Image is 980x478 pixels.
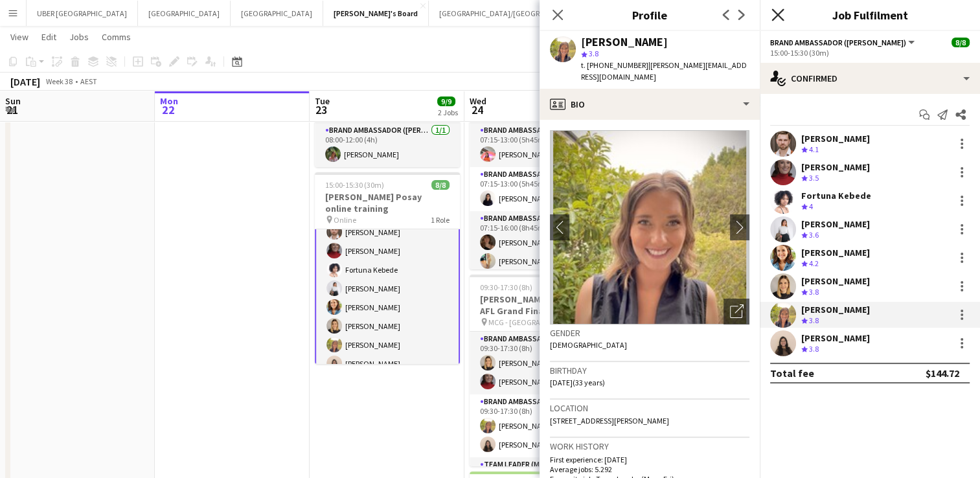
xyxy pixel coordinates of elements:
[801,218,870,230] div: [PERSON_NAME]
[470,275,615,466] app-job-card: 09:30-17:30 (8h)5/5[PERSON_NAME]-Posay @ AFL Grand Final MCG - [GEOGRAPHIC_DATA]3 RolesBrand Amba...
[315,172,460,364] app-job-card: 15:00-15:30 (30m)8/8[PERSON_NAME] Posay online training Online1 RoleBrand Ambassador ([PERSON_NAM...
[809,287,819,297] span: 3.8
[97,28,136,45] a: Comms
[315,191,460,214] h3: [PERSON_NAME] Posay online training
[10,31,28,43] span: View
[315,95,330,107] span: Tue
[470,78,615,269] app-job-card: 07:15-16:00 (8h45m)5/5Google Hackathon Google [GEOGRAPHIC_DATA] - [GEOGRAPHIC_DATA]4 RolesBrand A...
[550,402,749,414] h3: Location
[801,332,870,344] div: [PERSON_NAME]
[315,123,460,167] app-card-role: Brand Ambassador ([PERSON_NAME])1/108:00-12:00 (4h)[PERSON_NAME]
[41,31,56,43] span: Edit
[809,230,819,240] span: 3.6
[801,275,870,287] div: [PERSON_NAME]
[770,367,814,380] div: Total fee
[438,108,458,117] div: 2 Jobs
[801,247,870,258] div: [PERSON_NAME]
[64,28,94,45] a: Jobs
[809,201,813,211] span: 4
[770,38,906,47] span: Brand Ambassador (Mon - Fri)
[801,190,871,201] div: Fortuna Kebede
[550,365,749,376] h3: Birthday
[550,378,605,387] span: [DATE] (33 years)
[470,332,615,394] app-card-role: Brand Ambassador ([PERSON_NAME])2/209:30-17:30 (8h)[PERSON_NAME][PERSON_NAME]
[431,215,450,225] span: 1 Role
[138,1,231,26] button: [GEOGRAPHIC_DATA]
[470,95,486,107] span: Wed
[550,455,749,464] p: First experience: [DATE]
[5,28,34,45] a: View
[470,211,615,274] app-card-role: Brand Ambassador ([PERSON_NAME])2/207:15-16:00 (8h45m)[PERSON_NAME][PERSON_NAME]
[231,1,323,26] button: [GEOGRAPHIC_DATA]
[27,1,138,26] button: UBER [GEOGRAPHIC_DATA]
[770,48,970,58] div: 15:00-15:30 (30m)
[468,102,486,117] span: 24
[429,1,595,26] button: [GEOGRAPHIC_DATA]/[GEOGRAPHIC_DATA]
[36,28,62,45] a: Edit
[550,464,749,474] p: Average jobs: 5.292
[160,95,178,107] span: Mon
[470,123,615,167] app-card-role: Brand Ambassador ([PERSON_NAME])1/107:15-13:00 (5h45m)[PERSON_NAME]
[334,215,356,225] span: Online
[550,130,749,324] img: Crew avatar or photo
[581,60,648,70] span: t. [PHONE_NUMBER]
[69,31,89,43] span: Jobs
[724,299,749,324] div: Open photos pop-in
[10,75,40,88] div: [DATE]
[437,97,455,106] span: 9/9
[809,344,819,354] span: 3.8
[550,327,749,339] h3: Gender
[760,6,980,23] h3: Job Fulfilment
[809,258,819,268] span: 4.2
[80,76,97,86] div: AEST
[158,102,178,117] span: 22
[581,60,747,82] span: | [PERSON_NAME][EMAIL_ADDRESS][DOMAIN_NAME]
[801,133,870,144] div: [PERSON_NAME]
[809,144,819,154] span: 4.1
[550,416,669,426] span: [STREET_ADDRESS][PERSON_NAME]
[323,1,429,26] button: [PERSON_NAME]'s Board
[809,173,819,183] span: 3.5
[589,49,598,58] span: 3.8
[540,89,760,120] div: Bio
[102,31,131,43] span: Comms
[313,102,330,117] span: 23
[315,199,460,378] app-card-role: Brand Ambassador ([PERSON_NAME])8/815:00-15:30 (30m)[PERSON_NAME][PERSON_NAME]Fortuna Kebede[PERS...
[926,367,959,380] div: $144.72
[540,6,760,23] h3: Profile
[760,63,980,94] div: Confirmed
[431,180,450,190] span: 8/8
[581,36,668,48] div: [PERSON_NAME]
[952,38,970,47] span: 8/8
[43,76,75,86] span: Week 38
[3,102,21,117] span: 21
[809,315,819,325] span: 3.8
[5,95,21,107] span: Sun
[801,304,870,315] div: [PERSON_NAME]
[470,167,615,211] app-card-role: Brand Ambassador ([PERSON_NAME])1/107:15-13:00 (5h45m)[PERSON_NAME]
[488,317,580,327] span: MCG - [GEOGRAPHIC_DATA]
[770,38,917,47] button: Brand Ambassador ([PERSON_NAME])
[801,161,870,173] div: [PERSON_NAME]
[550,340,627,350] span: [DEMOGRAPHIC_DATA]
[470,293,615,317] h3: [PERSON_NAME]-Posay @ AFL Grand Final
[480,282,532,292] span: 09:30-17:30 (8h)
[325,180,384,190] span: 15:00-15:30 (30m)
[315,78,460,167] app-job-card: 08:00-12:00 (4h)1/1New Media Summit Google [GEOGRAPHIC_DATA] - [GEOGRAPHIC_DATA]1 RoleBrand Ambas...
[470,394,615,457] app-card-role: Brand Ambassador ([PERSON_NAME])2/209:30-17:30 (8h)[PERSON_NAME][PERSON_NAME]
[550,440,749,452] h3: Work history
